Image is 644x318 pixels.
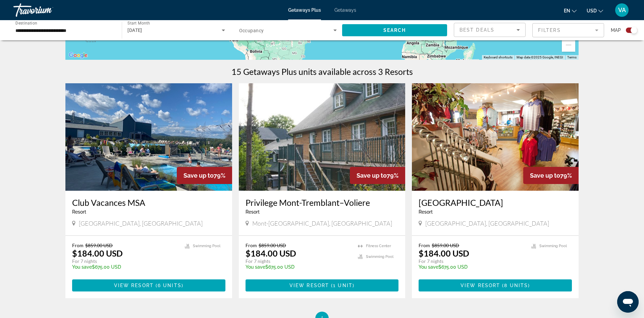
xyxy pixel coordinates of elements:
p: $184.00 USD [419,248,469,258]
span: Save up to [183,172,214,179]
img: 2272E01L.jpg [239,83,406,191]
div: 79% [523,167,579,184]
span: View Resort [289,283,329,288]
button: Filter [532,23,604,38]
span: Resort [72,209,86,215]
button: View Resort(8 units) [419,279,572,291]
span: Save up to [357,172,387,179]
span: $859.00 USD [432,242,459,248]
span: ( ) [500,283,530,288]
span: $859.00 USD [85,242,113,248]
span: You save [419,264,438,270]
span: [GEOGRAPHIC_DATA], [GEOGRAPHIC_DATA] [79,220,203,227]
span: [DATE] [127,28,142,33]
span: You save [72,264,92,270]
span: $859.00 USD [259,242,286,248]
span: 8 units [504,283,528,288]
span: ( ) [329,283,355,288]
span: From [72,242,84,248]
h1: 15 Getaways Plus units available across 3 Resorts [231,66,413,77]
span: View Resort [461,283,500,288]
span: Mont-[GEOGRAPHIC_DATA], [GEOGRAPHIC_DATA] [252,220,392,227]
span: ( ) [154,283,183,288]
a: Getaways [334,7,356,13]
span: en [564,8,570,13]
a: Club Vacances MSA [72,197,225,208]
span: Fitness Center [366,244,391,248]
span: 1 unit [333,283,353,288]
span: From [246,242,257,248]
button: Change language [564,6,577,15]
p: $675.00 USD [419,264,525,270]
div: 79% [350,167,405,184]
span: Save up to [530,172,560,179]
span: USD [587,8,597,13]
p: $184.00 USD [246,248,296,258]
span: Search [383,28,406,33]
button: Search [342,24,447,36]
span: Map data ©2025 Google, INEGI [517,55,563,59]
span: 6 units [158,283,181,288]
a: Travorium [13,1,80,19]
span: Resort [246,209,260,215]
button: Change currency [587,6,603,15]
a: Open this area in Google Maps (opens a new window) [67,51,89,60]
button: User Menu [613,3,631,17]
span: Resort [419,209,433,215]
span: Start Month [127,21,150,26]
span: Swimming Pool [539,244,567,248]
span: Destination [15,20,37,25]
a: [GEOGRAPHIC_DATA] [419,197,572,208]
p: $675.00 USD [72,264,178,270]
span: Swimming Pool [193,244,220,248]
span: Occupancy [239,28,264,33]
span: [GEOGRAPHIC_DATA], [GEOGRAPHIC_DATA] [425,220,549,227]
img: 2621O01X.jpg [65,83,232,191]
a: Privilege Mont-Tremblant–Voliere [246,197,399,208]
p: For 7 nights [246,258,352,264]
button: View Resort(1 unit) [246,279,399,291]
iframe: Button to launch messaging window [617,291,639,313]
a: Getaways Plus [288,7,321,13]
span: View Resort [114,283,154,288]
img: 5316O01X.jpg [412,83,579,191]
button: Keyboard shortcuts [484,55,513,60]
span: You save [246,264,265,270]
p: $184.00 USD [72,248,123,258]
span: Swimming Pool [366,255,393,259]
a: Terms (opens in new tab) [567,55,577,59]
span: From [419,242,430,248]
p: For 7 nights [419,258,525,264]
p: For 7 nights [72,258,178,264]
button: Zoom out [562,38,575,52]
p: $675.00 USD [246,264,352,270]
span: Map [611,26,621,35]
div: 79% [177,167,232,184]
img: Google [67,51,89,60]
span: Best Deals [460,27,494,33]
mat-select: Sort by [460,26,520,34]
button: View Resort(6 units) [72,279,225,291]
span: VA [618,7,626,13]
